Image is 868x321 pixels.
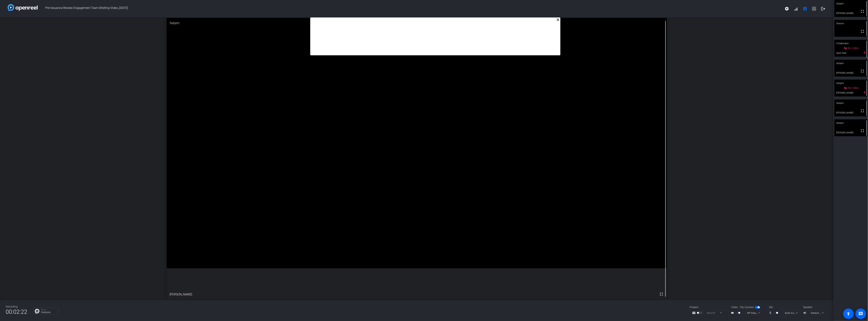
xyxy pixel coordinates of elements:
[834,40,868,47] div: Collaborator
[556,17,560,22] mat-icon: close
[834,80,868,87] div: Subject
[821,6,826,11] mat-icon: logout
[785,6,789,11] mat-icon: settings
[740,305,754,309] span: Flip Camera
[765,305,803,309] div: Mic
[41,311,56,313] p: Everyone
[769,311,773,315] mat-icon: mic_none
[731,311,736,315] mat-icon: videocam_outline
[792,4,801,13] button: signal_cellular_alt
[848,86,859,90] span: No Video
[6,307,27,316] span: 00:02:22
[860,9,865,14] mat-icon: fullscreen
[41,309,56,311] p: Group
[167,18,667,28] div: Subject
[692,311,697,315] mat-icon: screen_share_outline
[690,305,728,309] div: Present
[860,69,865,73] mat-icon: fullscreen
[834,99,868,107] div: Subject
[834,119,868,127] div: Subject
[803,305,826,309] div: Speaker
[848,46,859,50] span: No Video
[860,128,865,133] mat-icon: fullscreen
[859,312,863,316] mat-icon: message
[35,309,39,313] img: Chat Icon
[731,305,738,309] span: Video
[803,6,807,11] mat-icon: account_box
[860,29,865,34] mat-icon: fullscreen
[8,4,38,11] img: white-gradient.svg
[860,109,865,113] mat-icon: fullscreen
[846,312,851,316] mat-icon: accessibility
[6,305,27,309] div: Recording
[659,292,664,296] mat-icon: fullscreen
[38,4,782,13] span: Pre-Issuance Review Engagement Team Briefing Video_[DATE]
[834,20,868,27] div: Director
[803,311,808,315] mat-icon: volume_up
[834,60,868,67] div: Subject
